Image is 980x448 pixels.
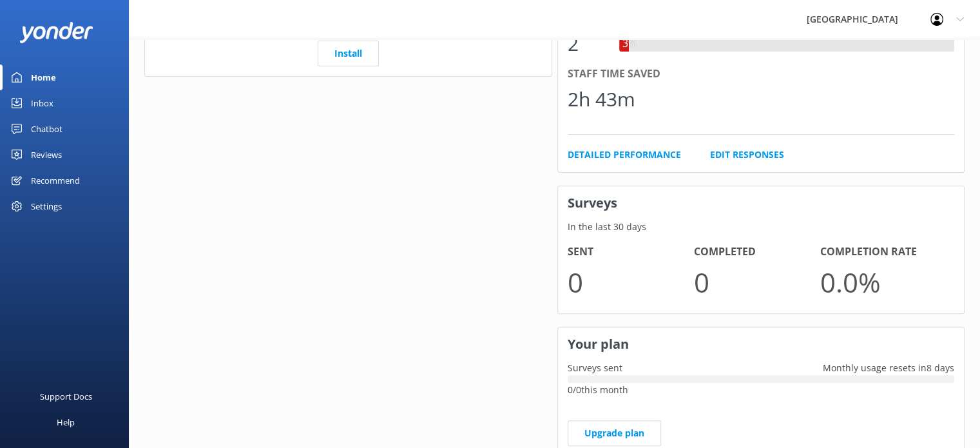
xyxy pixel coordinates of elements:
div: Support Docs [40,384,92,409]
a: Edit Responses [710,148,784,162]
div: Inbox [31,90,53,116]
div: Recommend [31,168,80,193]
img: yonder-white-logo.png [19,22,93,43]
p: 0 [694,260,820,304]
h4: Completion Rate [820,244,946,260]
h3: Your plan [558,327,965,361]
div: Staff time saved [568,66,955,83]
a: Detailed Performance [568,148,681,162]
a: Upgrade plan [568,420,661,446]
p: 0 [568,260,694,304]
p: In the last 30 days [558,220,965,234]
div: Reviews [31,142,62,168]
h4: Completed [694,244,820,260]
p: Monthly usage resets in 8 days [813,361,964,375]
h4: Sent [568,244,694,260]
div: Chatbot [31,116,62,142]
p: 0.0 % [820,260,946,304]
p: 0 / 0 this month [568,383,955,397]
p: Surveys sent [558,361,632,375]
a: Install [318,41,379,66]
div: Help [57,409,75,435]
div: Home [31,64,56,90]
div: 2 [568,28,606,59]
h3: Surveys [558,186,965,220]
div: 2h 43m [568,84,635,115]
div: 3% [619,35,640,52]
div: Settings [31,193,62,219]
